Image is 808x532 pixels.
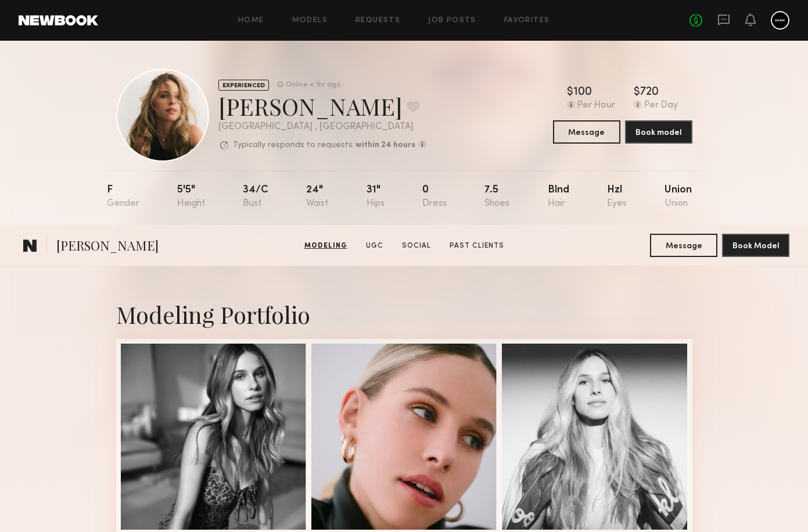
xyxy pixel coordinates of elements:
[625,120,692,144] button: Book model
[422,185,447,209] div: 0
[644,101,678,111] div: Per Day
[56,237,159,257] span: [PERSON_NAME]
[428,17,476,24] a: Job Posts
[367,185,385,209] div: 31"
[306,185,328,209] div: 24"
[548,185,569,209] div: Blnd
[355,141,415,149] b: within 24 hours
[650,234,717,257] button: Message
[484,185,509,209] div: 7.5
[286,81,340,89] div: Online < 1hr ago
[445,241,509,251] a: Past Clients
[577,101,615,111] div: Per Hour
[243,185,268,209] div: 34/c
[361,241,388,251] a: UGC
[607,185,627,209] div: Hzl
[218,91,426,122] div: [PERSON_NAME]
[634,87,640,98] div: $
[177,185,205,209] div: 5'5"
[722,234,789,257] button: Book Model
[640,87,659,98] div: 720
[116,299,692,330] div: Modeling Portfolio
[292,17,328,24] a: Models
[218,80,269,91] div: EXPERIENCED
[567,87,573,98] div: $
[722,240,789,250] a: Book Model
[233,141,353,149] p: Typically responds to requests
[553,120,620,144] button: Message
[397,241,436,251] a: Social
[238,17,264,24] a: Home
[504,17,550,24] a: Favorites
[665,185,692,209] div: Union
[300,241,352,251] a: Modeling
[107,185,139,209] div: F
[218,122,426,132] div: [GEOGRAPHIC_DATA] , [GEOGRAPHIC_DATA]
[573,87,592,98] div: 100
[355,17,400,24] a: Requests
